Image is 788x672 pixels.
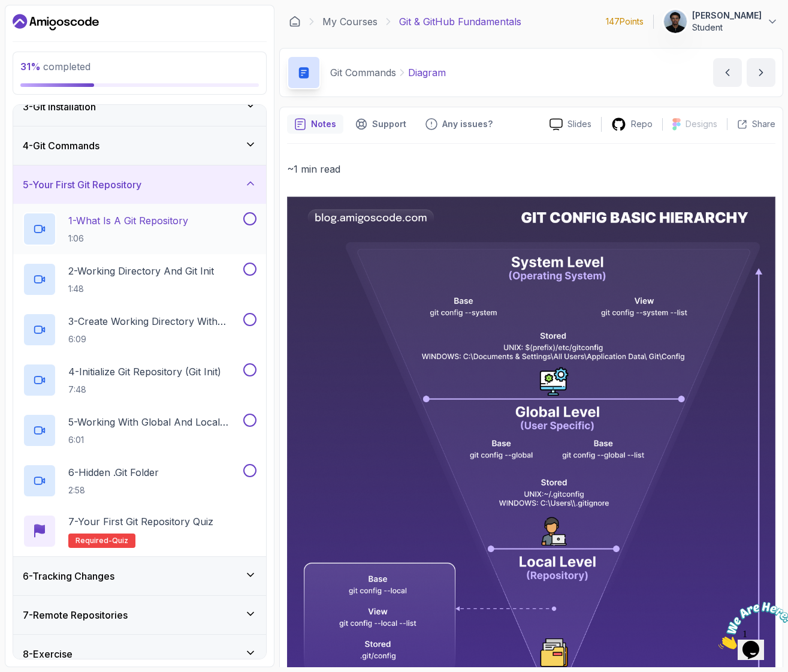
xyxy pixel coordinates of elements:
[20,61,41,73] span: 31 %
[23,212,256,246] button: 1-What Is A Git Repository1:06
[540,118,601,131] a: Slides
[13,126,266,165] button: 4-Git Commands
[68,415,241,429] p: 5 - Working With Global And Local Configuration
[322,14,378,29] a: My Courses
[714,597,788,654] iframe: chat widget
[663,10,778,34] button: user profile image[PERSON_NAME]Student
[330,65,396,80] p: Git Commands
[418,114,500,134] button: Feedback button
[23,414,256,447] button: 5-Working With Global And Local Configuration6:01
[408,65,446,80] p: Diagram
[692,10,762,22] p: [PERSON_NAME]
[68,333,241,345] p: 6:09
[311,118,336,130] p: Notes
[76,536,112,546] span: Required-
[13,165,266,204] button: 5-Your First Git Repository
[68,314,241,329] p: 3 - Create Working Directory With Mkdir
[752,118,775,130] p: Share
[23,100,96,114] h3: 3 - Git Installation
[68,465,159,480] p: 6 - Hidden .git Folder
[631,118,653,130] p: Repo
[567,118,591,130] p: Slides
[289,16,301,28] a: Dashboard
[23,647,73,661] h3: 8 - Exercise
[20,61,90,73] span: completed
[13,557,266,595] button: 6-Tracking Changes
[68,233,188,245] p: 1:06
[112,536,128,546] span: quiz
[727,118,775,130] button: Share
[602,117,662,132] a: Repo
[23,138,99,153] h3: 4 - Git Commands
[5,5,10,15] span: 1
[287,161,775,177] p: ~1 min read
[5,5,79,52] img: Chat attention grabber
[23,464,256,498] button: 6-Hidden .git Folder2:58
[606,16,644,28] p: 147 Points
[348,114,413,134] button: Support button
[713,58,742,87] button: previous content
[287,114,343,134] button: notes button
[442,118,493,130] p: Any issues?
[13,13,99,32] a: Dashboard
[68,484,159,496] p: 2:58
[68,514,213,529] p: 7 - Your First Git Repository Quiz
[23,263,256,296] button: 2-Working Directory And Git Init1:48
[23,313,256,346] button: 3-Create Working Directory With Mkdir6:09
[23,514,256,548] button: 7-Your First Git Repository QuizRequired-quiz
[68,384,221,396] p: 7:48
[68,264,214,278] p: 2 - Working Directory And Git Init
[23,177,141,192] h3: 5 - Your First Git Repository
[68,434,241,446] p: 6:01
[13,88,266,126] button: 3-Git Installation
[68,213,188,228] p: 1 - What Is A Git Repository
[692,22,762,34] p: Student
[23,608,128,622] h3: 7 - Remote Repositories
[68,283,214,295] p: 1:48
[372,118,406,130] p: Support
[68,364,221,379] p: 4 - Initialize Git Repository (Git Init)
[399,14,521,29] p: Git & GitHub Fundamentals
[747,58,775,87] button: next content
[23,569,114,583] h3: 6 - Tracking Changes
[23,363,256,397] button: 4-Initialize Git Repository (Git Init)7:48
[664,10,687,33] img: user profile image
[13,596,266,634] button: 7-Remote Repositories
[686,118,717,130] p: Designs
